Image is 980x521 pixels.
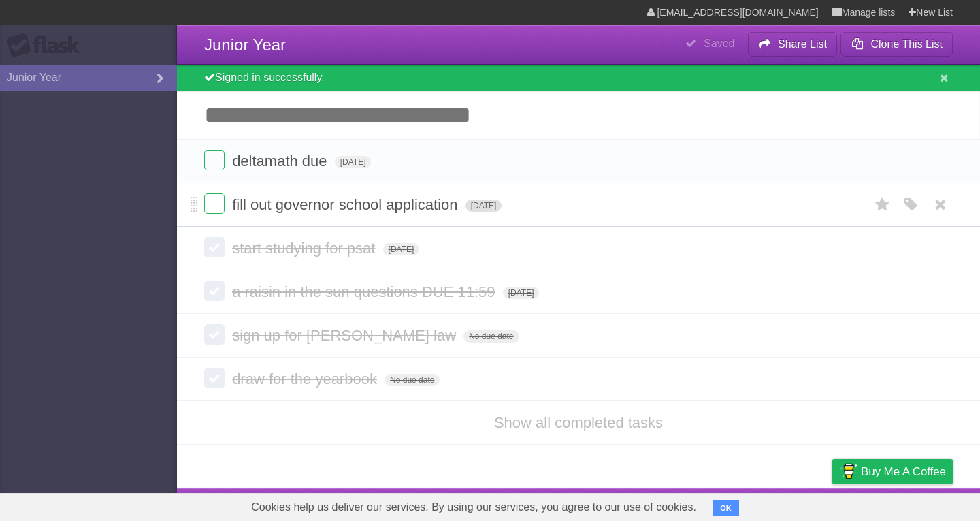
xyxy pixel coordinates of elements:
a: Terms [768,492,798,518]
span: Junior Year [204,35,286,54]
label: Done [204,324,225,345]
span: No due date [385,374,440,386]
a: Developers [696,492,751,518]
label: Done [204,150,225,170]
span: [DATE] [383,243,420,255]
label: Done [204,281,225,301]
button: OK [713,500,739,516]
span: No due date [463,330,519,343]
span: Buy me a coffee [861,460,946,484]
b: Clone This List [870,38,943,50]
img: Buy me a coffee [839,460,857,483]
span: a raisin in the sun questions DUE 11:59 [232,283,498,300]
button: Share List [748,32,838,57]
span: draw for the yearbook [232,370,380,388]
a: About [651,492,680,518]
b: Saved [704,37,734,49]
label: Star task [870,193,896,216]
label: Done [204,368,225,388]
label: Done [204,237,225,257]
a: Show all completed tasks [494,414,663,431]
span: Cookies help us deliver our services. By using our services, you agree to our use of cookies. [238,494,710,521]
span: sign up for [PERSON_NAME] law [232,327,459,344]
button: Clone This List [840,32,953,57]
a: Privacy [815,492,850,518]
a: Buy me a coffee [832,459,953,484]
a: Suggest a feature [867,492,953,518]
div: Flask [7,33,88,58]
div: Signed in successfully. [177,65,980,91]
span: fill out governor school application [232,196,461,213]
span: [DATE] [335,156,372,168]
b: Share List [778,38,827,50]
span: deltamath due [232,153,330,170]
span: [DATE] [503,287,540,299]
label: Done [204,193,225,214]
span: start studying for psat [232,240,378,257]
span: [DATE] [465,200,502,212]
